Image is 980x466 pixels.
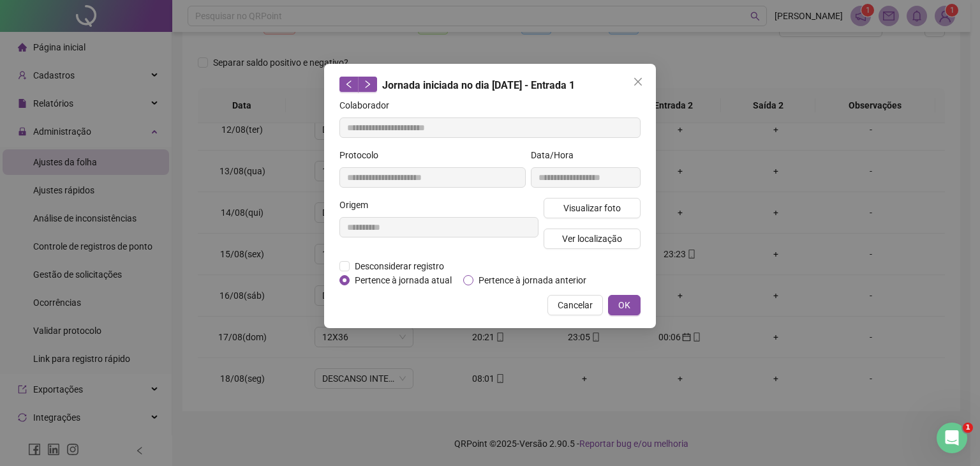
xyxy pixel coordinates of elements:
button: Cancelar [547,295,603,315]
div: Jornada iniciada no dia [DATE] - Entrada 1 [339,77,641,93]
button: right [358,77,377,92]
span: close [633,77,643,87]
span: Desconsiderar registro [350,259,449,273]
span: Pertence à jornada anterior [473,273,591,287]
iframe: Intercom live chat [937,423,967,453]
span: left [345,80,353,89]
span: Pertence à jornada atual [350,273,457,287]
button: Visualizar foto [544,198,641,218]
button: Close [628,71,648,92]
span: Cancelar [558,298,593,312]
label: Protocolo [339,148,387,162]
span: Ver localização [562,232,622,246]
label: Colaborador [339,98,397,112]
button: Ver localização [544,229,641,249]
span: OK [618,298,630,312]
button: OK [608,295,641,315]
span: 1 [963,423,973,433]
button: left [339,77,359,92]
label: Data/Hora [531,148,582,162]
span: Visualizar foto [563,201,621,215]
label: Origem [339,198,376,212]
span: right [363,80,372,89]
